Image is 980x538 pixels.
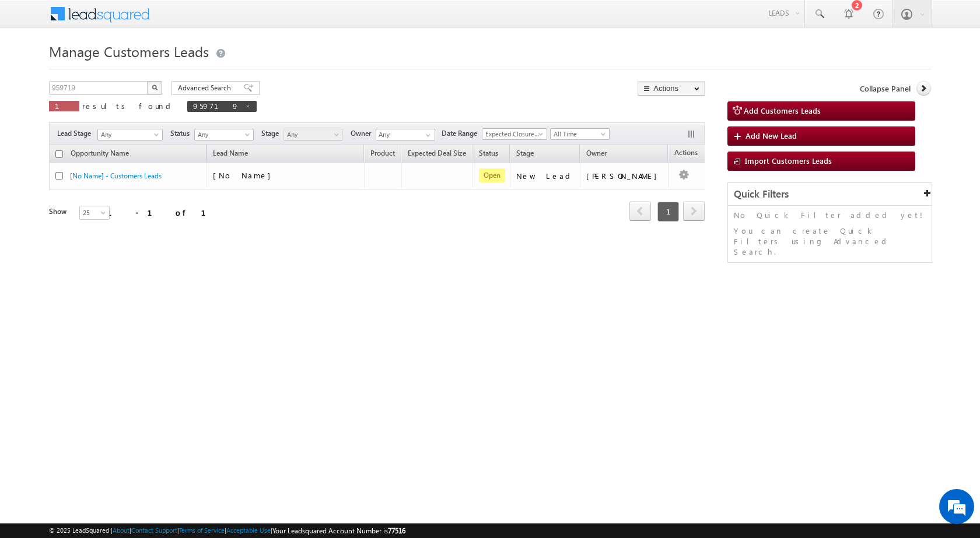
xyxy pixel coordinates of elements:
[71,149,129,157] span: Opportunity Name
[170,128,194,139] span: Status
[482,128,547,140] a: Expected Closure Date
[728,183,932,206] div: Quick Filters
[586,171,663,181] div: [PERSON_NAME]
[55,101,73,111] span: 1
[70,171,162,180] a: [No Name] - Customers Leads
[113,526,129,534] a: About
[79,206,110,220] a: 25
[510,147,540,162] a: Stage
[638,81,705,96] button: Actions
[408,149,466,157] span: Expected Deal Size
[473,147,504,162] a: Status
[479,168,505,182] span: Open
[261,128,283,139] span: Stage
[745,156,832,166] span: Import Customers Leads
[82,101,175,111] span: results found
[629,201,651,221] span: prev
[49,42,209,61] span: Manage Customers Leads
[586,149,607,157] span: Owner
[683,201,705,221] span: next
[744,106,821,115] span: Add Customers Leads
[49,206,70,217] div: Show
[283,129,343,140] a: Any
[272,526,405,535] span: Your Leadsquared Account Number is
[179,526,225,534] a: Terms of Service
[550,128,610,140] a: All Time
[195,129,250,140] span: Any
[131,526,177,534] a: Contact Support
[657,202,679,221] span: 1
[213,170,276,180] span: [No Name]
[284,129,339,140] span: Any
[376,129,435,140] input: Type to Search
[107,206,220,219] div: 1 - 1 of 1
[442,128,482,139] span: Date Range
[683,202,705,221] a: next
[152,85,157,90] img: Search
[351,128,376,139] span: Owner
[57,128,96,139] span: Lead Stage
[194,129,254,140] a: Any
[97,129,163,140] a: Any
[734,210,926,220] p: No Quick Filter added yet!
[860,83,911,94] span: Collapse Panel
[98,129,159,140] span: Any
[516,171,575,181] div: New Lead
[419,129,434,141] a: Show All Items
[193,101,239,111] span: 959719
[49,525,405,536] span: © 2025 LeadSquared | | | | |
[226,526,271,534] a: Acceptable Use
[745,131,797,140] span: Add New Lead
[370,149,395,157] span: Product
[207,147,254,162] span: Lead Name
[80,208,111,218] span: 25
[734,226,926,257] p: You can create Quick Filters using Advanced Search.
[402,147,472,162] a: Expected Deal Size
[65,147,135,162] a: Opportunity Name
[516,149,534,157] span: Stage
[55,150,63,158] input: Check all records
[551,129,606,139] span: All Time
[668,146,703,161] span: Actions
[482,129,543,139] span: Expected Closure Date
[629,202,651,221] a: prev
[178,83,235,93] span: Advanced Search
[388,526,405,535] span: 77516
